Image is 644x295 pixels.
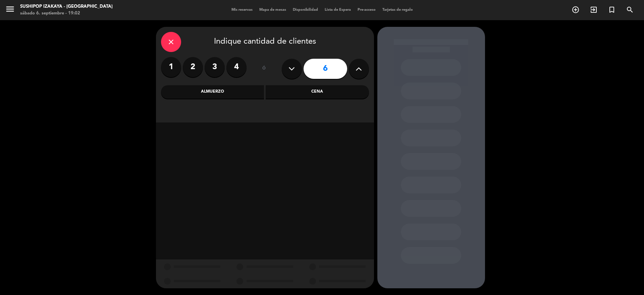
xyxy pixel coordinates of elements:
[5,4,15,14] i: menu
[289,8,321,12] span: Disponibilidad
[161,57,181,77] label: 1
[161,32,369,52] div: Indique cantidad de clientes
[321,8,354,12] span: Lista de Espera
[608,6,616,14] i: turned_in_not
[5,4,15,16] button: menu
[572,6,580,14] i: add_circle_outline
[266,85,369,99] div: Cena
[226,57,247,77] label: 4
[379,8,416,12] span: Tarjetas de regalo
[205,57,225,77] label: 3
[590,6,598,14] i: exit_to_app
[161,85,264,99] div: Almuerzo
[20,3,113,10] div: Sushipop Izakaya - [GEOGRAPHIC_DATA]
[167,38,175,46] i: close
[626,6,634,14] i: search
[354,8,379,12] span: Pre-acceso
[228,8,256,12] span: Mis reservas
[20,10,113,17] div: sábado 6. septiembre - 19:02
[253,57,275,81] div: ó
[183,57,203,77] label: 2
[256,8,289,12] span: Mapa de mesas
